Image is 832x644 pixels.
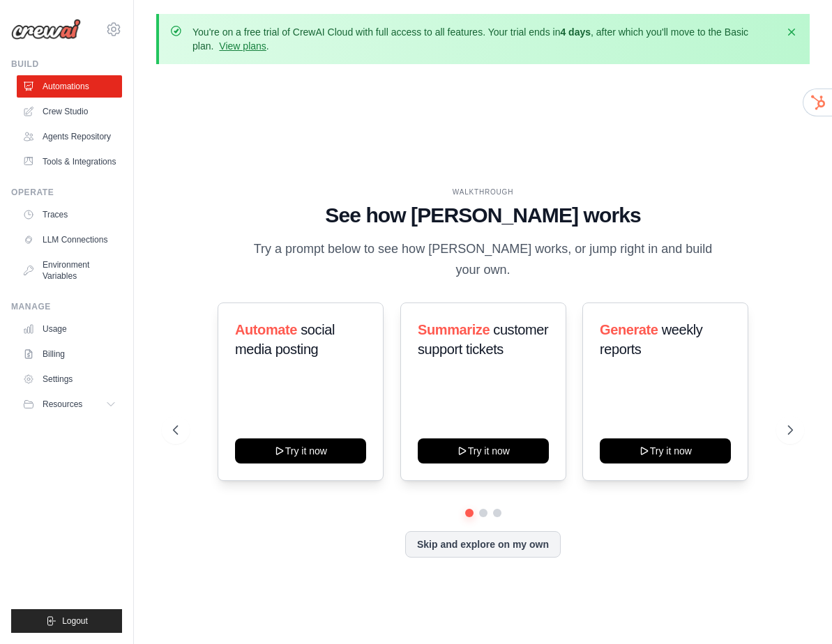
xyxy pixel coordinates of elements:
a: Automations [17,75,122,98]
div: Operate [11,187,122,198]
span: Resources [43,399,82,410]
button: Logout [11,609,122,633]
button: Try it now [600,438,731,463]
a: Agents Repository [17,125,122,148]
a: Environment Variables [17,254,122,287]
a: View plans [219,40,266,52]
div: WALKTHROUGH [173,187,793,197]
a: Traces [17,204,122,226]
a: Crew Studio [17,100,122,123]
a: Usage [17,318,122,340]
img: Logo [11,19,81,40]
button: Resources [17,393,122,415]
button: Try it now [418,438,549,463]
p: You're on a free trial of CrewAI Cloud with full access to all features. Your trial ends in , aft... [192,25,776,53]
span: weekly reports [600,322,702,357]
button: Skip and explore on my own [405,531,561,558]
a: LLM Connections [17,229,122,251]
a: Billing [17,343,122,365]
a: Tools & Integrations [17,151,122,173]
span: Logout [62,615,88,627]
p: Try a prompt below to see how [PERSON_NAME] works, or jump right in and build your own. [249,239,718,280]
h1: See how [PERSON_NAME] works [173,203,793,228]
div: Build [11,59,122,70]
span: customer support tickets [418,322,548,357]
span: Generate [600,322,658,337]
div: Manage [11,301,122,312]
a: Settings [17,368,122,390]
strong: 4 days [560,26,591,38]
span: social media posting [235,322,335,357]
span: Automate [235,322,297,337]
span: Summarize [418,322,490,337]
button: Try it now [235,438,366,463]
